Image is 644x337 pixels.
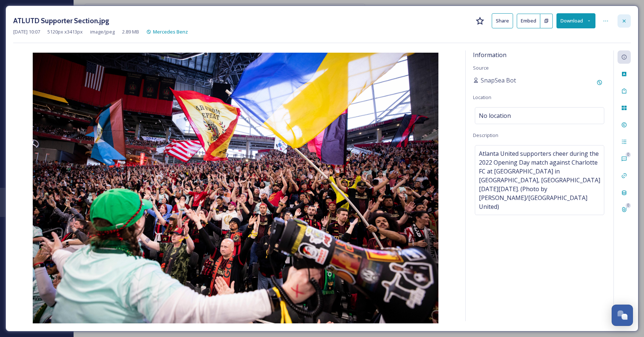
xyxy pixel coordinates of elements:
div: 0 [626,203,631,208]
div: 0 [626,152,631,157]
span: No location [479,111,511,120]
span: 2.89 MB [122,28,139,35]
button: Open Chat [612,305,633,326]
button: Embed [517,14,540,28]
img: ZvLzBTW.jpg [13,53,458,323]
span: Mercedes Benz [153,28,188,35]
span: Description [473,132,498,138]
button: Download [556,13,595,28]
span: Information [473,51,506,59]
span: Atlanta United supporters cheer during the 2022 Opening Day match against Charlotte FC at [GEOGRA... [479,149,600,211]
span: SnapSea Bot [481,76,516,85]
button: Share [492,13,513,28]
span: 5120 px x 3413 px [47,28,83,35]
h3: ATLUTD Supporter Section.jpg [13,15,109,26]
span: Source [473,64,489,71]
span: Location [473,94,491,101]
span: [DATE] 10:07 [13,28,40,35]
span: image/jpeg [90,28,115,35]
